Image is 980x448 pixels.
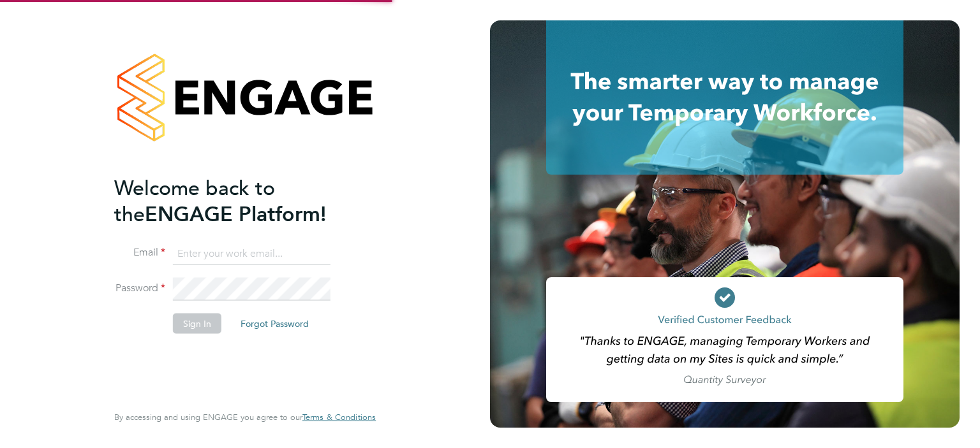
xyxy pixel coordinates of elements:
[114,246,165,259] label: Email
[230,314,319,334] button: Forgot Password
[302,412,376,423] span: Terms & Conditions
[173,242,330,265] input: Enter your work email...
[114,412,376,423] span: By accessing and using ENGAGE you agree to our
[114,175,275,226] span: Welcome back to the
[114,175,363,227] h2: ENGAGE Platform!
[114,282,165,295] label: Password
[173,314,221,334] button: Sign In
[302,412,376,423] a: Terms & Conditions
